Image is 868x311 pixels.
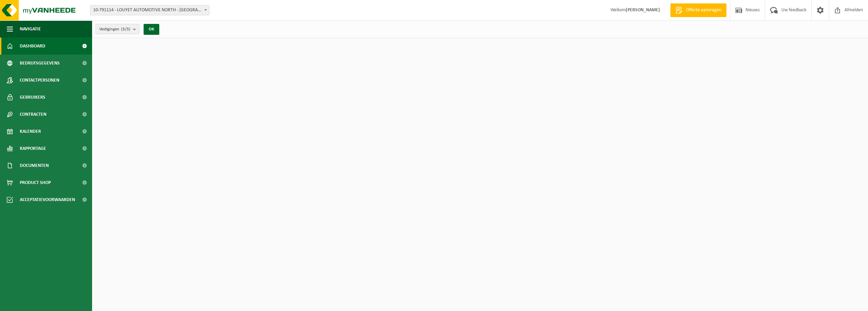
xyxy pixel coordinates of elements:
[684,7,723,14] span: Offerte aanvragen
[20,20,41,38] span: Navigatie
[99,24,130,34] span: Vestigingen
[670,3,726,17] a: Offerte aanvragen
[20,123,41,140] span: Kalender
[90,5,209,15] span: 10-791114 - LOUYET AUTOMOTIVE NORTH - SINT-PIETERS-LEEUW
[20,89,45,106] span: Gebruikers
[626,8,660,13] strong: [PERSON_NAME]
[20,106,46,123] span: Contracten
[20,55,60,72] span: Bedrijfsgegevens
[144,24,159,35] button: OK
[20,140,46,157] span: Rapportage
[20,72,59,89] span: Contactpersonen
[20,191,75,208] span: Acceptatievoorwaarden
[20,157,49,174] span: Documenten
[20,174,51,191] span: Product Shop
[95,24,139,34] button: Vestigingen(3/3)
[90,5,209,15] span: 10-791114 - LOUYET AUTOMOTIVE NORTH - SINT-PIETERS-LEEUW
[121,27,130,31] count: (3/3)
[20,38,45,55] span: Dashboard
